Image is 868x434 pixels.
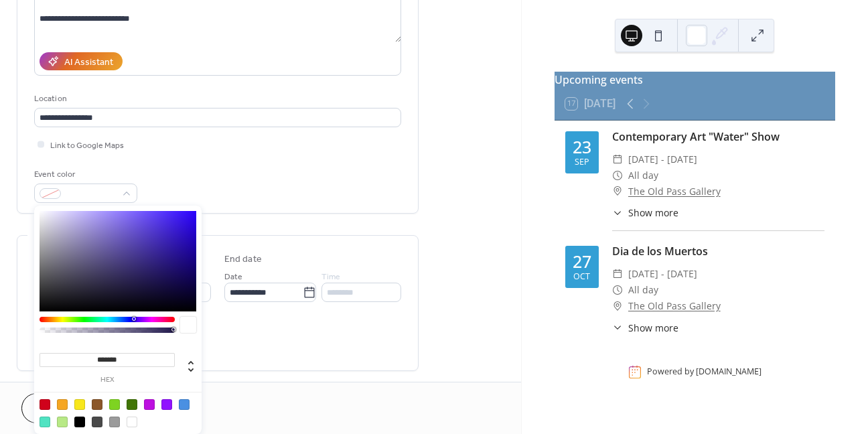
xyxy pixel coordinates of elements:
div: ​ [612,321,623,335]
button: ​Show more [612,321,678,335]
div: #7ED321 [109,399,120,410]
div: #BD10E0 [144,399,155,410]
div: #4A4A4A [92,417,102,427]
div: Event color [34,167,135,182]
div: End date [224,252,262,267]
span: Time [321,270,340,284]
a: The Old Pass Gallery [628,184,721,200]
button: AI Assistant [40,52,123,70]
a: [DOMAIN_NAME] [696,366,762,378]
div: 23 [573,139,591,155]
span: [DATE] - [DATE] [628,266,697,282]
div: Powered by [647,366,762,378]
div: 27 [573,253,591,270]
button: ​Show more [612,206,678,220]
div: Dia de los Muertos [612,243,824,259]
div: ​ [612,184,623,200]
button: Cancel [21,393,104,423]
div: ​ [612,151,623,167]
div: ​ [612,167,623,184]
div: Location [34,92,399,106]
div: #9013FE [161,399,172,410]
a: The Old Pass Gallery [628,298,721,314]
div: ​ [612,282,623,298]
span: [DATE] - [DATE] [628,151,697,167]
div: Upcoming events [555,72,835,88]
div: #F8E71C [74,399,85,410]
div: Sep [575,158,589,167]
div: #8B572A [92,399,102,410]
div: AI Assistant [64,56,113,70]
div: #4A90E2 [179,399,190,410]
span: All day [628,282,658,298]
span: Show more [628,321,678,335]
div: #417505 [127,399,137,410]
span: Show more [628,206,678,220]
div: Contemporary Art "Water" Show [612,129,824,145]
span: Date [224,270,242,284]
div: ​ [612,266,623,282]
div: #50E3C2 [40,417,50,427]
span: All day [628,167,658,184]
label: hex [40,376,175,384]
div: #B8E986 [57,417,68,427]
div: #000000 [74,417,85,427]
div: ​ [612,206,623,220]
div: #D0021B [40,399,50,410]
div: Oct [573,273,590,281]
div: ​ [612,298,623,314]
div: #FFFFFF [127,417,137,427]
span: Link to Google Maps [50,139,124,153]
div: #9B9B9B [109,417,120,427]
div: #F5A623 [57,399,68,410]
